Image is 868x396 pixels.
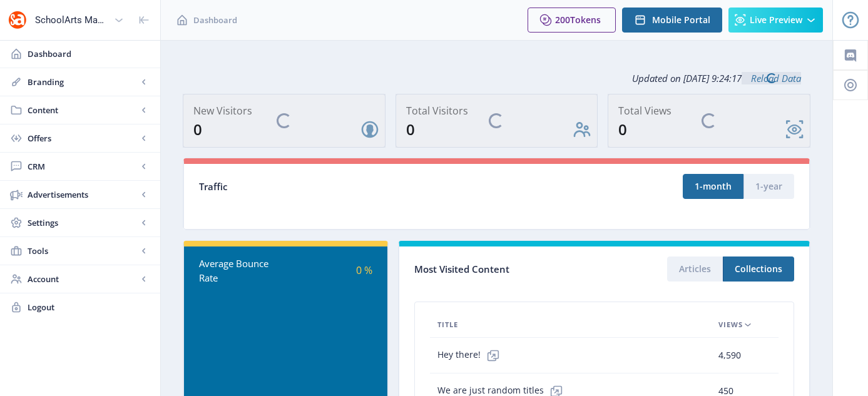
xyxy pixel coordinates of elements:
[28,160,138,173] span: CRM
[28,273,138,285] span: Account
[414,260,604,279] div: Most Visited Content
[199,256,286,285] div: Average Bounce Rate
[28,245,138,257] span: Tools
[652,15,710,25] span: Mobile Portal
[750,15,802,25] span: Live Preview
[28,132,138,145] span: Offers
[193,14,237,26] span: Dashboard
[683,174,743,199] button: 1-month
[723,256,794,282] button: Collections
[437,317,458,332] span: Title
[28,76,138,88] span: Branding
[743,174,794,199] button: 1-year
[437,343,506,368] span: Hey there!
[667,256,723,282] button: Articles
[622,8,722,33] button: Mobile Portal
[356,263,372,277] span: 0 %
[570,14,601,26] span: Tokens
[28,48,150,60] span: Dashboard
[528,8,616,33] button: 200Tokens
[742,72,801,84] a: Reload Data
[728,8,823,33] button: Live Preview
[8,10,28,30] img: properties.app_icon.png
[28,188,138,201] span: Advertisements
[28,301,150,313] span: Logout
[35,6,109,34] div: SchoolArts Magazine
[718,317,743,332] span: Views
[28,216,138,229] span: Settings
[183,63,810,94] div: Updated on [DATE] 9:24:17
[28,104,138,116] span: Content
[199,180,497,194] div: Traffic
[718,348,741,363] span: 4,590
